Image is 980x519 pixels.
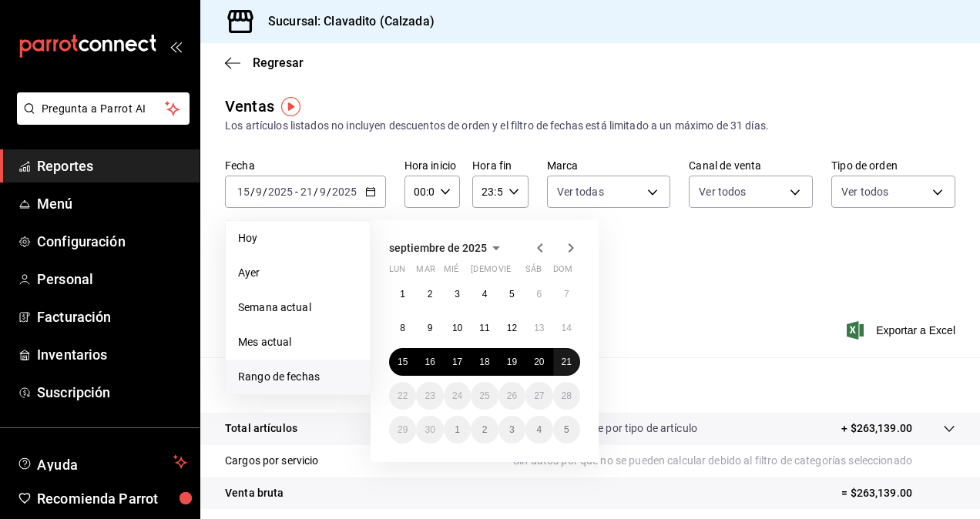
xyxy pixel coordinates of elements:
button: 11 de septiembre de 2025 [471,314,498,342]
button: Exportar a Excel [850,321,955,340]
label: Fecha [225,160,386,171]
button: 1 de septiembre de 2025 [389,280,416,308]
button: Pregunta a Parrot AI [17,92,190,125]
input: ---- [331,186,357,198]
button: 25 de septiembre de 2025 [471,382,498,410]
button: open_drawer_menu [169,40,182,52]
abbr: 19 de septiembre de 2025 [507,357,517,367]
button: 4 de septiembre de 2025 [471,280,498,308]
button: Regresar [225,55,304,70]
button: 2 de septiembre de 2025 [416,280,443,308]
span: Hoy [238,230,357,246]
button: 9 de septiembre de 2025 [416,314,443,342]
button: 10 de septiembre de 2025 [444,314,471,342]
button: Tooltip marker [281,97,300,116]
span: Recomienda Parrot [37,488,187,509]
div: Ventas [225,95,274,118]
button: 24 de septiembre de 2025 [444,382,471,410]
button: 3 de septiembre de 2025 [444,280,471,308]
abbr: 16 de septiembre de 2025 [425,357,435,367]
abbr: 18 de septiembre de 2025 [479,357,489,367]
span: Rango de fechas [238,369,357,385]
button: septiembre de 2025 [389,239,505,257]
span: Ayer [238,265,357,281]
abbr: 24 de septiembre de 2025 [452,390,462,401]
abbr: 15 de septiembre de 2025 [398,357,408,367]
span: / [250,186,255,198]
abbr: 12 de septiembre de 2025 [507,323,517,333]
button: 3 de octubre de 2025 [498,416,525,444]
p: = $263,139.00 [841,485,955,501]
span: Personal [37,269,187,290]
abbr: 14 de septiembre de 2025 [562,323,572,333]
input: -- [319,186,327,198]
span: Facturación [37,306,187,327]
abbr: 7 de septiembre de 2025 [564,289,569,300]
span: Mes actual [238,334,357,350]
span: septiembre de 2025 [389,242,487,254]
abbr: 13 de septiembre de 2025 [534,323,544,333]
button: 30 de septiembre de 2025 [416,416,443,444]
abbr: 29 de septiembre de 2025 [398,424,408,435]
abbr: 5 de octubre de 2025 [564,424,569,435]
button: 6 de septiembre de 2025 [525,280,552,308]
button: 18 de septiembre de 2025 [471,348,498,376]
button: 12 de septiembre de 2025 [498,314,525,342]
span: - [295,186,298,198]
abbr: miércoles [444,264,458,280]
p: + $263,139.00 [841,420,912,437]
input: -- [237,186,250,198]
span: Reportes [37,156,187,176]
abbr: 27 de septiembre de 2025 [534,390,544,401]
a: Pregunta a Parrot AI [11,112,190,128]
span: Semana actual [238,300,357,316]
span: Menú [37,193,187,214]
abbr: 3 de octubre de 2025 [509,424,515,435]
button: 26 de septiembre de 2025 [498,382,525,410]
span: Configuración [37,231,187,252]
button: 14 de septiembre de 2025 [553,314,580,342]
button: 8 de septiembre de 2025 [389,314,416,342]
abbr: 9 de septiembre de 2025 [428,323,433,333]
button: 7 de septiembre de 2025 [553,280,580,308]
abbr: 17 de septiembre de 2025 [452,357,462,367]
button: 20 de septiembre de 2025 [525,348,552,376]
abbr: 28 de septiembre de 2025 [562,390,572,401]
button: 21 de septiembre de 2025 [553,348,580,376]
button: 5 de septiembre de 2025 [498,280,525,308]
span: Suscripción [37,382,187,403]
abbr: 4 de septiembre de 2025 [482,289,488,300]
label: Canal de venta [689,160,813,171]
button: 1 de octubre de 2025 [444,416,471,444]
button: 19 de septiembre de 2025 [498,348,525,376]
span: Ver todas [557,184,604,199]
div: Los artículos listados no incluyen descuentos de orden y el filtro de fechas está limitado a un m... [225,118,955,134]
abbr: sábado [525,264,542,280]
abbr: 10 de septiembre de 2025 [452,323,462,333]
label: Tipo de orden [831,160,955,171]
label: Hora fin [472,160,528,171]
span: Regresar [253,55,304,70]
abbr: 21 de septiembre de 2025 [562,357,572,367]
p: Cargos por servicio [225,453,319,469]
label: Marca [547,160,671,171]
span: / [314,186,318,198]
abbr: 30 de septiembre de 2025 [425,424,435,435]
abbr: 3 de septiembre de 2025 [455,289,460,300]
abbr: lunes [389,264,405,280]
button: 27 de septiembre de 2025 [525,382,552,410]
h3: Sucursal: Clavadito (Calzada) [256,12,435,31]
button: 28 de septiembre de 2025 [553,382,580,410]
abbr: 22 de septiembre de 2025 [398,390,408,401]
abbr: 11 de septiembre de 2025 [479,323,489,333]
button: 15 de septiembre de 2025 [389,348,416,376]
button: 4 de octubre de 2025 [525,416,552,444]
abbr: 23 de septiembre de 2025 [425,390,435,401]
button: 29 de septiembre de 2025 [389,416,416,444]
abbr: 20 de septiembre de 2025 [534,357,544,367]
abbr: 1 de septiembre de 2025 [400,289,405,300]
button: 13 de septiembre de 2025 [525,314,552,342]
abbr: 6 de septiembre de 2025 [536,289,542,300]
abbr: 26 de septiembre de 2025 [507,390,517,401]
